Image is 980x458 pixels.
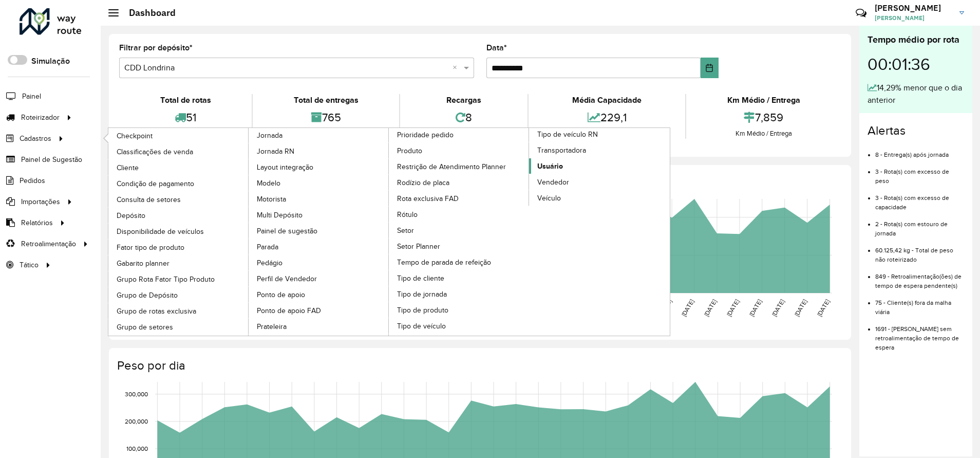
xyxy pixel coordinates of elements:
div: Tempo médio por rota [868,33,964,47]
span: Layout integração [257,162,313,173]
a: Rótulo [389,207,530,222]
span: Modelo [257,178,280,189]
a: Grupo Rota Fator Tipo Produto [108,271,249,287]
h4: Alertas [868,123,964,138]
div: Média Capacidade [531,94,683,106]
a: Gabarito planner [108,255,249,271]
a: Contato Rápido [850,2,872,24]
span: Gabarito planner [117,258,169,269]
label: Simulação [31,55,70,67]
span: Classificações de venda [117,146,193,157]
a: Tipo de produto [389,302,530,318]
a: Jornada RN [249,143,389,159]
a: Veículo [529,190,670,206]
h4: Peso por dia [117,358,841,373]
div: Recargas [403,94,525,106]
div: 7,859 [689,106,838,129]
span: Ponto de apoio FAD [257,305,321,316]
span: Tipo de produto [397,305,448,316]
span: Pedágio [257,258,282,268]
span: Rodízio de placa [397,177,449,188]
span: Setor Planner [397,241,440,252]
text: 200,000 [125,418,148,425]
a: Fator tipo de produto [108,240,249,255]
span: Tempo de parada de refeição [397,257,491,268]
a: Prioridade pedido [249,128,530,336]
a: Pedágio [249,255,389,270]
a: Ponto de apoio FAD [249,303,389,318]
span: Tipo de jornada [397,289,447,300]
span: Transportadora [537,145,586,156]
div: 00:01:36 [868,47,964,82]
span: Jornada [257,130,282,141]
span: Cliente [117,162,139,173]
li: 75 - Cliente(s) fora da malha viária [875,290,964,317]
text: [DATE] [725,298,740,318]
span: Clear all [453,62,461,74]
div: 51 [122,106,249,129]
span: Painel de sugestão [257,226,317,236]
text: 300,000 [125,391,148,397]
a: Condição de pagamento [108,176,249,191]
div: 8 [403,106,525,129]
span: Prioridade pedido [397,130,454,140]
a: Vendedor [529,174,670,190]
li: 1691 - [PERSON_NAME] sem retroalimentação de tempo de espera [875,317,964,352]
button: Choose Date [701,58,719,78]
div: Km Médio / Entrega [689,129,838,139]
span: Multi Depósito [257,210,303,221]
a: Tipo de cliente [389,270,530,286]
label: Data [486,42,507,54]
span: Rótulo [397,209,418,220]
a: Tempo de parada de refeição [389,254,530,270]
span: Retroalimentação [21,239,76,249]
span: Painel de Sugestão [21,154,82,165]
label: Filtrar por depósito [119,42,193,54]
a: Rodízio de placa [389,175,530,190]
span: Tático [20,260,39,270]
div: Km Médio / Entrega [689,94,838,106]
span: Grupo de Depósito [117,290,178,301]
span: Vendedor [537,177,569,188]
a: Produto [389,143,530,158]
div: 765 [255,106,397,129]
a: Depósito [108,208,249,223]
text: [DATE] [680,298,695,318]
a: Checkpoint [108,128,249,143]
text: 100,000 [126,445,148,452]
text: [DATE] [703,298,718,318]
a: Layout integração [249,159,389,175]
div: Total de rotas [122,94,249,106]
li: 2 - Rota(s) com estouro de jornada [875,212,964,238]
span: Relatórios [21,217,53,228]
span: Prateleira [257,321,287,332]
text: [DATE] [793,298,808,318]
span: Importações [21,196,60,207]
span: Checkpoint [117,131,153,141]
li: 3 - Rota(s) com excesso de peso [875,159,964,186]
a: Setor Planner [389,239,530,254]
span: Consulta de setores [117,194,181,205]
a: Classificações de venda [108,144,249,159]
span: Grupo Rota Fator Tipo Produto [117,274,215,285]
text: [DATE] [770,298,785,318]
text: [DATE] [816,298,831,318]
a: Grupo de rotas exclusiva [108,303,249,319]
a: Multi Depósito [249,207,389,223]
a: Cliente [108,160,249,175]
span: Disponibilidade de veículos [117,226,204,237]
div: 229,1 [531,106,683,129]
a: Transportadora [529,142,670,158]
a: Grupo de Depósito [108,287,249,303]
span: Pedidos [20,175,45,186]
a: Ponto de apoio [249,287,389,302]
a: Prateleira [249,319,389,334]
span: Rota exclusiva FAD [397,193,459,204]
div: Total de entregas [255,94,397,106]
li: 8 - Entrega(s) após jornada [875,142,964,159]
a: Usuário [529,158,670,174]
span: Roteirizador [21,112,60,123]
a: Jornada [108,128,389,336]
span: Usuário [537,161,563,172]
li: 3 - Rota(s) com excesso de capacidade [875,186,964,212]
